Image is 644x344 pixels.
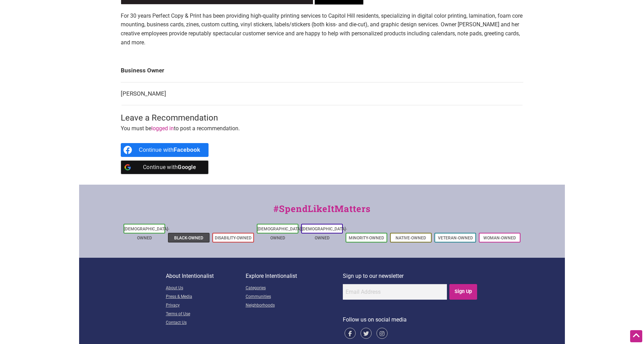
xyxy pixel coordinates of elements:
[343,284,447,300] input: Email Address
[246,272,343,281] p: Explore Intentionalist
[174,236,203,240] a: Black-Owned
[124,227,169,240] a: [DEMOGRAPHIC_DATA]-Owned
[630,330,642,342] div: Scroll Back to Top
[449,284,477,300] input: Sign Up
[121,82,523,105] td: [PERSON_NAME]
[139,143,200,157] div: Continue with
[343,315,478,324] p: Follow us on social media
[121,160,209,174] a: Continue with <b>Google</b>
[246,301,343,310] a: Neighborhoods
[483,236,516,240] a: Woman-Owned
[121,143,209,157] a: Continue with <b>Facebook</b>
[302,227,347,240] a: [DEMOGRAPHIC_DATA]-Owned
[166,310,246,319] a: Terms of Use
[257,227,303,240] a: [DEMOGRAPHIC_DATA]-Owned
[139,160,200,174] div: Continue with
[166,319,246,327] a: Contact Us
[178,164,196,170] b: Google
[121,59,523,82] td: Business Owner
[166,293,246,301] a: Press & Media
[246,293,343,301] a: Communities
[121,11,523,47] p: For 30 years Perfect Copy & Print has been providing high-quality printing services to Capitol Hi...
[343,272,478,281] p: Sign up to our newsletter
[166,301,246,310] a: Privacy
[166,284,246,293] a: About Us
[151,125,174,132] a: logged in
[396,236,426,240] a: Native-Owned
[349,236,384,240] a: Minority-Owned
[79,202,565,222] div: #SpendLikeItMatters
[166,272,246,281] p: About Intentionalist
[121,124,523,133] p: You must be to post a recommendation.
[121,112,523,124] h3: Leave a Recommendation
[173,147,200,153] b: Facebook
[246,284,343,293] a: Categories
[438,236,473,240] a: Veteran-Owned
[215,236,252,240] a: Disability-Owned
